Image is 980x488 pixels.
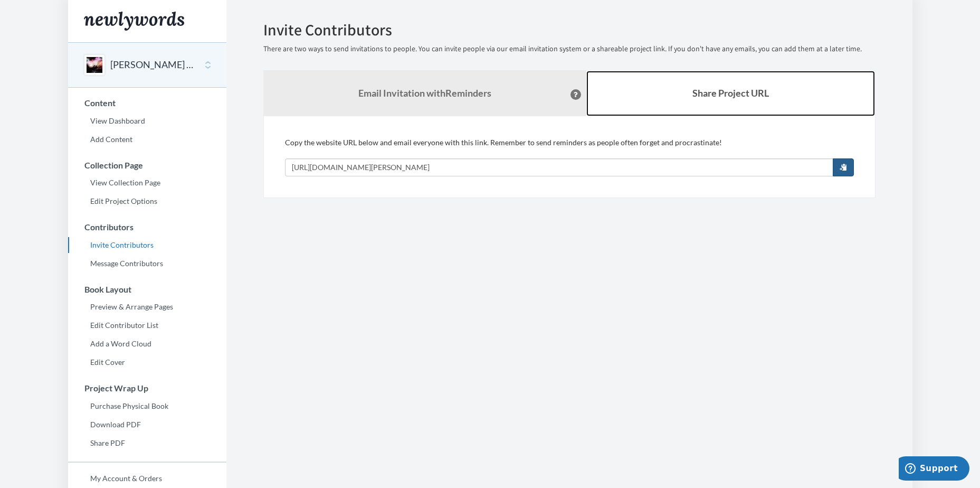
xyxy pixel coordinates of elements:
img: Newlywords logo [84,12,184,31]
a: My Account & Orders [68,471,226,486]
p: There are two ways to send invitations to people. You can invite people via our email invitation ... [263,44,876,54]
div: Copy the website URL below and email everyone with this link. Remember to send reminders as peopl... [285,137,854,176]
h2: Invite Contributors [263,21,876,39]
button: [PERSON_NAME] 15 Year Anniversary! [110,58,196,72]
h3: Collection Page [69,161,226,170]
h3: Project Wrap Up [69,383,226,393]
a: Edit Cover [68,354,226,370]
a: Add a Word Cloud [68,336,226,352]
b: Share Project URL [692,87,769,99]
h3: Content [69,98,226,108]
a: Edit Project Options [68,193,226,209]
strong: Email Invitation with Reminders [358,87,491,99]
a: Download PDF [68,417,226,433]
a: Share PDF [68,435,226,451]
a: Preview & Arrange Pages [68,299,226,315]
a: Purchase Physical Book [68,398,226,414]
h3: Book Layout [69,285,226,294]
a: Message Contributors [68,256,226,271]
iframe: Opens a widget where you can chat to one of our agents [899,456,969,483]
a: View Dashboard [68,113,226,129]
a: Invite Contributors [68,237,226,253]
a: View Collection Page [68,175,226,191]
h3: Contributors [69,222,226,232]
a: Add Content [68,132,226,147]
a: Edit Contributor List [68,317,226,333]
